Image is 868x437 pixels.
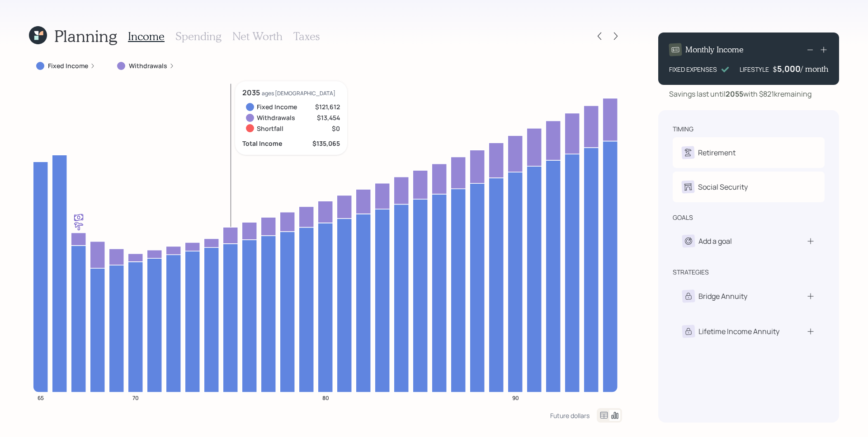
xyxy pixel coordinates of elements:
div: 5,000 [777,63,801,74]
div: Social Security [698,181,748,192]
div: LIFESTYLE [740,65,769,74]
h3: Net Worth [232,30,283,43]
label: Fixed Income [48,61,88,70]
div: goals [673,213,693,222]
h4: / month [801,64,828,74]
div: FIXED EXPENSES [669,65,717,74]
div: Savings last until with $821k remaining [669,88,811,99]
tspan: 80 [322,394,329,401]
label: Withdrawals [129,61,167,70]
h3: Taxes [293,30,320,43]
tspan: 70 [132,394,139,401]
div: strategies [673,268,709,277]
div: timing [673,125,693,134]
h3: Spending [175,30,222,43]
div: Lifetime Income Annuity [698,326,779,337]
div: Bridge Annuity [698,291,747,302]
h4: Monthly Income [685,45,744,55]
div: Future dollars [550,411,590,420]
h1: Planning [54,26,117,46]
h4: $ [773,64,777,74]
h3: Income [128,30,165,43]
b: 2055 [726,89,743,99]
tspan: 65 [38,394,44,401]
div: Add a goal [698,236,732,246]
div: Retirement [698,147,736,158]
tspan: 90 [512,394,519,401]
